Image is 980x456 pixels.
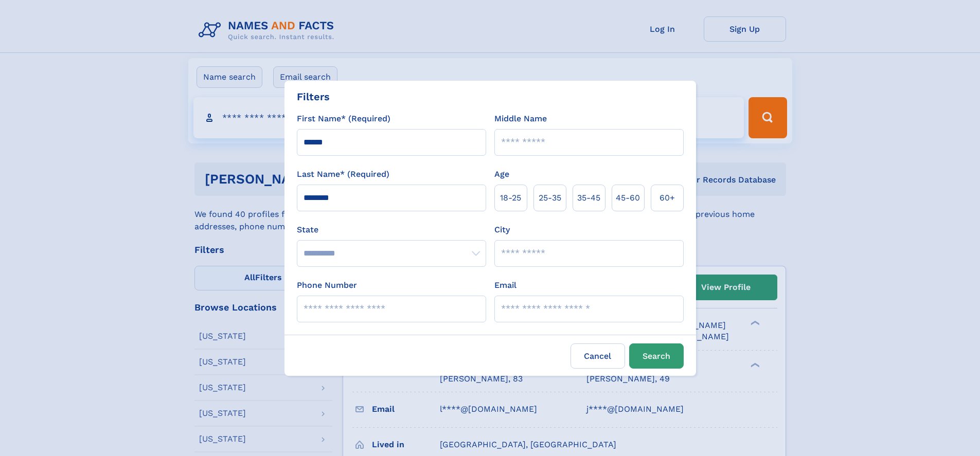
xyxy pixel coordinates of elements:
[539,192,561,204] span: 25‑35
[297,224,486,236] label: State
[297,113,390,125] label: First Name* (Required)
[616,192,640,204] span: 45‑60
[629,343,684,369] button: Search
[297,89,330,104] div: Filters
[494,168,509,180] label: Age
[577,192,600,204] span: 35‑45
[494,224,510,236] label: City
[571,343,625,369] label: Cancel
[297,279,357,291] label: Phone Number
[494,113,547,125] label: Middle Name
[494,279,516,291] label: Email
[500,192,521,204] span: 18‑25
[660,192,675,204] span: 60+
[297,168,389,180] label: Last Name* (Required)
